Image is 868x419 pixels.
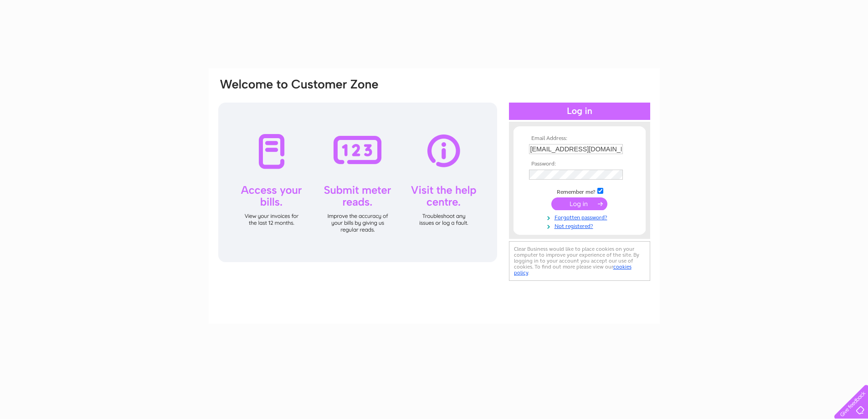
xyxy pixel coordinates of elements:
input: Submit [551,197,607,210]
th: Email Address: [527,135,632,142]
th: Password: [527,161,632,167]
div: Clear Business would like to place cookies on your computer to improve your experience of the sit... [509,241,650,281]
a: Not registered? [529,221,632,230]
a: cookies policy [514,264,632,276]
a: Forgotten password? [529,212,632,221]
td: Remember me? [527,186,632,196]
